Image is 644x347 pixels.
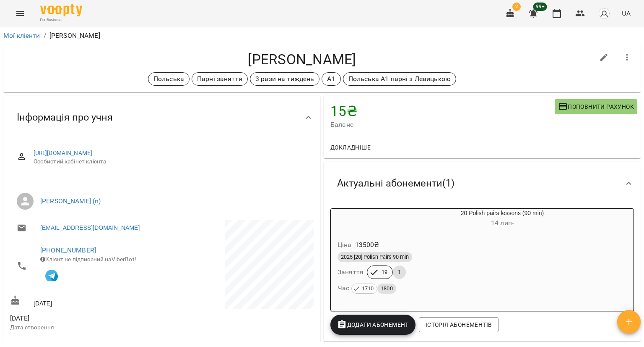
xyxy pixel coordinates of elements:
[40,246,96,254] a: [PHONE_NUMBER]
[34,150,93,156] a: [URL][DOMAIN_NAME]
[330,103,555,120] h4: 15 ₴
[322,72,340,86] div: A1
[338,282,396,294] h6: Час
[491,219,514,227] span: 14 лип -
[10,313,160,323] span: [DATE]
[40,223,140,232] a: [EMAIL_ADDRESS][DOMAIN_NAME]
[338,239,352,251] h6: Ціна
[512,3,521,11] span: 2
[598,8,610,19] img: avatar_s.png
[377,284,396,293] span: 1800
[426,320,492,330] span: Історія абонементів
[49,31,100,41] p: [PERSON_NAME]
[343,72,456,86] div: Польська А1 парні з Левицькою
[17,111,113,124] span: Інформація про учня
[377,268,392,276] span: 19
[330,120,555,130] span: Баланс
[533,3,547,11] span: 99+
[44,31,46,41] li: /
[3,32,40,39] a: Мої клієнти
[255,74,314,84] p: 3 рази на тиждень
[250,72,320,86] div: 3 рази на тиждень
[3,96,320,139] div: Інформація про учня
[330,142,371,152] span: Докладніше
[371,209,634,229] div: 20 Polish pairs lessons (90 min)
[40,263,63,286] button: Клієнт підписаний на VooptyBot
[419,317,499,332] button: Історія абонементів
[331,209,371,229] div: 20 Polish pairs lessons (90 min)
[358,284,377,293] span: 1710
[40,17,82,23] span: For Business
[327,140,374,155] button: Докладніше
[618,5,634,21] button: UA
[622,9,631,18] span: UA
[148,72,190,86] div: Польська
[331,209,634,304] button: 20 Polish pairs lessons (90 min)14 лип- Ціна13500₴2025 [20] Polish Pairs 90 minЗаняття191Час 1710...
[555,99,637,114] button: Поповнити рахунок
[40,256,136,263] span: Клієнт не підписаний на ViberBot!
[10,51,594,68] h4: [PERSON_NAME]
[393,268,406,276] span: 1
[558,102,634,112] span: Поповнити рахунок
[348,74,451,84] p: Польська А1 парні з Левицькою
[337,320,409,330] span: Додати Абонемент
[324,162,641,205] div: Актуальні абонементи(1)
[3,31,641,41] nav: breadcrumb
[10,3,30,24] button: Menu
[34,158,307,166] span: Особистий кабінет клієнта
[8,294,162,309] div: [DATE]
[330,315,415,335] button: Додати Абонемент
[153,74,184,84] p: Польська
[45,270,58,282] img: Telegram
[338,266,364,278] h6: Заняття
[10,323,160,332] p: Дата створення
[197,74,242,84] p: Парні заняття
[192,72,248,86] div: Парні заняття
[40,197,101,205] a: [PERSON_NAME] (п)
[337,177,454,190] span: Актуальні абонементи ( 1 )
[327,74,335,84] p: A1
[355,240,379,250] p: 13500 ₴
[338,253,412,261] span: 2025 [20] Polish Pairs 90 min
[40,4,82,16] img: Voopty Logo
